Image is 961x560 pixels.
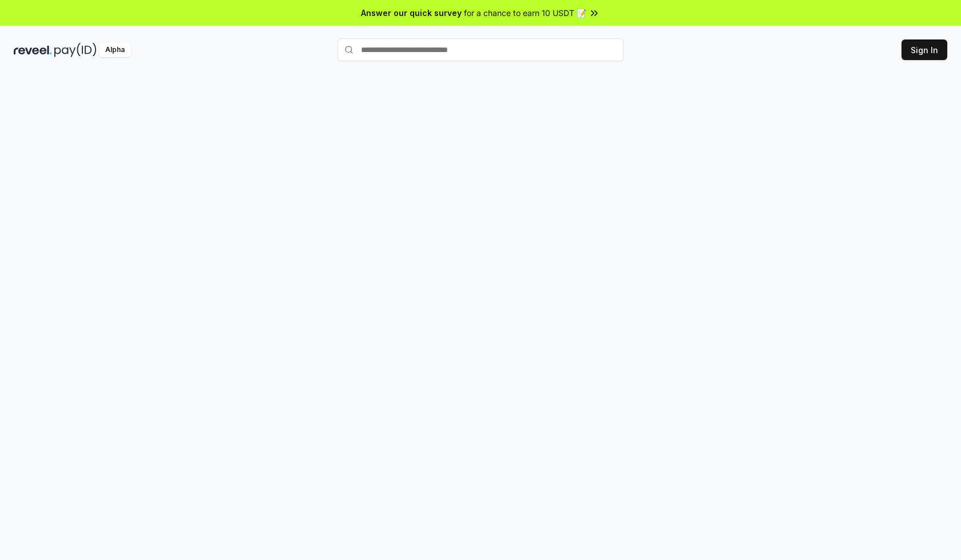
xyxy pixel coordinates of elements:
[14,43,52,57] img: reveel_dark
[54,43,97,57] img: pay_id
[99,43,131,57] div: Alpha
[902,39,947,60] button: Sign In
[464,7,586,19] span: for a chance to earn 10 USDT 📝
[361,7,462,19] span: Answer our quick survey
